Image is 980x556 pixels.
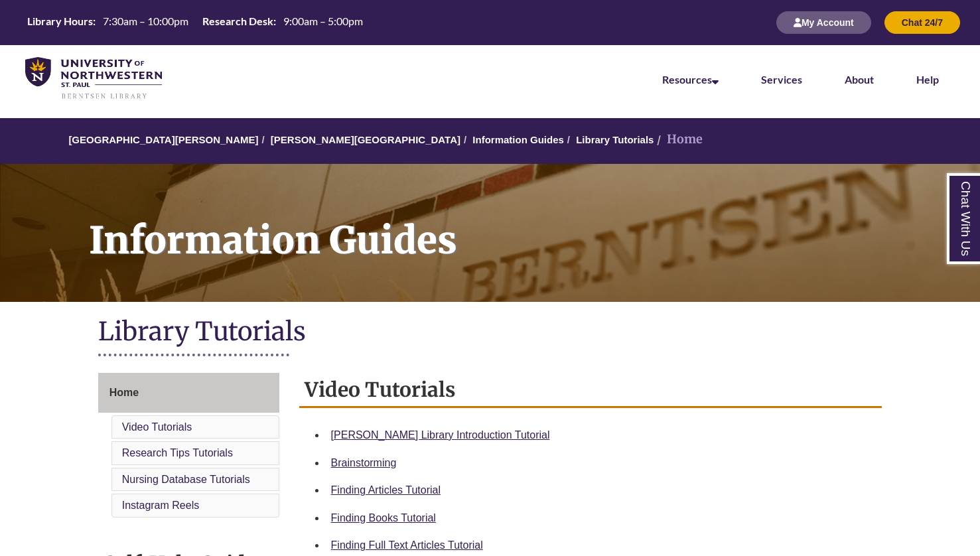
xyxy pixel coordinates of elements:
[845,73,874,86] a: About
[25,57,162,100] img: UNWSP Library Logo
[884,17,960,28] a: Chat 24/7
[68,134,258,145] a: [GEOGRAPHIC_DATA][PERSON_NAME]
[776,17,871,28] a: My Account
[98,373,279,520] div: Guide Page Menu
[331,457,397,468] a: Brainstorming
[22,14,368,32] a: Hours Today
[98,315,882,350] h1: Library Tutorials
[472,134,564,145] a: Information Guides
[122,500,200,511] a: Instagram Reels
[271,134,460,145] a: [PERSON_NAME][GEOGRAPHIC_DATA]
[122,421,192,433] a: Video Tutorials
[662,73,719,86] a: Resources
[197,14,278,29] th: Research Desk:
[22,14,98,29] th: Library Hours:
[331,484,441,496] a: Finding Articles Tutorial
[74,164,980,285] h1: Information Guides
[776,11,871,34] button: My Account
[122,447,233,458] a: Research Tips Tutorials
[122,474,250,485] a: Nursing Database Tutorials
[22,14,368,31] table: Hours Today
[283,15,363,27] span: 9:00am – 5:00pm
[576,134,654,145] a: Library Tutorials
[109,387,139,398] span: Home
[884,11,960,34] button: Chat 24/7
[331,539,483,551] a: Finding Full Text Articles Tutorial
[331,512,436,523] a: Finding Books Tutorial
[98,373,279,413] a: Home
[331,429,550,441] a: [PERSON_NAME] Library Introduction Tutorial
[916,73,939,86] a: Help
[299,373,882,408] h2: Video Tutorials
[654,130,703,149] li: Home
[103,15,188,27] span: 7:30am – 10:00pm
[761,73,802,86] a: Services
